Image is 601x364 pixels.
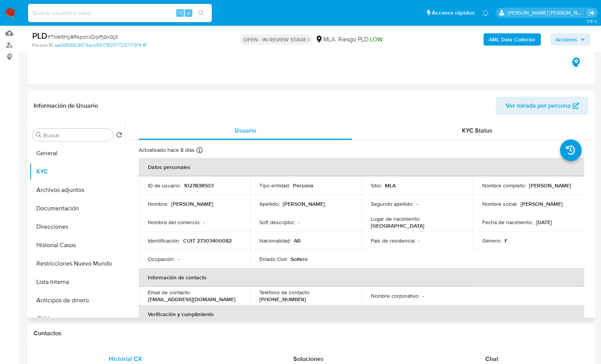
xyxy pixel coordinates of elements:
span: LOW [370,35,382,44]
p: Persona [293,182,313,189]
h1: Contactos [34,330,589,337]
button: AML Data Collector [483,33,541,46]
div: MLA [315,35,335,44]
span: Chat [485,354,498,363]
span: 3.161.2 [586,18,597,24]
button: search-icon [193,8,209,18]
button: Lista Interna [29,273,125,291]
p: MLA [385,182,396,189]
p: Soft descriptor : [259,219,295,226]
p: Nombre del comercio : [148,219,200,226]
h1: Información de Usuario [34,102,98,110]
b: Person ID [32,42,53,49]
p: Nombre corporativo : [371,292,419,299]
p: Lugar de nacimiento : [371,215,420,222]
p: - [418,237,420,244]
span: ⌥ [177,9,183,16]
span: Historial CX [109,354,142,363]
p: Soltero [291,256,308,262]
p: [EMAIL_ADDRESS][DOMAIN_NAME] [148,296,236,303]
input: Buscar [43,132,110,139]
p: Estado Civil : [259,256,288,262]
span: Riesgo PLD: [338,35,382,44]
p: Nombre social : [482,200,517,207]
span: Acciones [555,33,577,46]
th: Datos personales [139,158,584,176]
button: Documentación [29,199,125,218]
span: Usuario [234,126,256,135]
a: Notificaciones [482,10,489,16]
p: Fecha de nacimiento : [482,219,532,226]
th: Información de contacto [139,268,584,287]
p: [PERSON_NAME] [171,200,213,207]
p: Tipo entidad : [259,182,290,189]
p: - [178,256,179,262]
span: KYC Status [462,126,493,135]
p: CUIT 27303400082 [183,237,232,244]
button: Volver al orden por defecto [116,132,122,140]
p: [DATE] [535,219,552,226]
p: [PERSON_NAME] [283,200,325,207]
p: OPEN - IN REVIEW STAGE I [240,34,312,45]
button: Acciones [550,33,590,46]
input: Buscar usuario o caso... [28,8,212,18]
button: Ver mirada por persona [496,97,589,115]
a: Salir [587,9,595,17]
p: AR [294,237,301,244]
p: Segundo apellido : [371,200,413,207]
button: Restricciones Nuevo Mundo [29,254,125,273]
p: Género : [482,237,501,244]
p: [PERSON_NAME] [520,200,562,207]
p: Teléfono de contacto : [259,289,310,296]
button: CVU [29,310,125,328]
b: PLD [32,30,47,42]
p: Nacionalidad : [259,237,291,244]
p: Email de contacto : [148,289,191,296]
p: 1027838503 [184,182,214,189]
button: Historial Casos [29,236,125,254]
p: [GEOGRAPHIC_DATA] [371,222,424,229]
p: Nombre completo : [482,182,526,189]
p: Nombre : [148,200,168,207]
span: Soluciones [293,354,324,363]
span: Accesos rápidos [432,9,475,17]
span: s [187,9,190,16]
p: - [423,292,424,299]
button: Buscar [36,132,42,138]
span: # TWe5Hy8PApzKxDipffjGxGj3 [47,33,118,41]
button: Anticipos de dinero [29,291,125,310]
p: Actualizado hace 8 días [139,146,195,154]
button: Direcciones [29,218,125,236]
p: [PHONE_NUMBER] [259,296,306,303]
p: Ocupación : [148,256,175,262]
p: Identificación : [148,237,180,244]
p: jian.marin@mercadolibre.com [508,9,585,16]
p: Apellido : [259,200,280,207]
p: F [504,237,507,244]
p: - [298,219,300,226]
button: Archivos adjuntos [29,181,125,199]
p: - [203,219,205,226]
p: ID de usuario : [148,182,181,189]
p: - [416,200,418,207]
p: Sitio : [371,182,382,189]
p: [PERSON_NAME] [529,182,571,189]
a: aa0d599c3976acc95179007729717914 [55,42,146,49]
button: KYC [29,162,125,181]
span: Ver mirada por persona [506,97,571,115]
p: País de residencia : [371,237,415,244]
b: AML Data Collector [489,33,535,46]
th: Verificación y cumplimiento [139,305,584,323]
button: General [29,144,125,162]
